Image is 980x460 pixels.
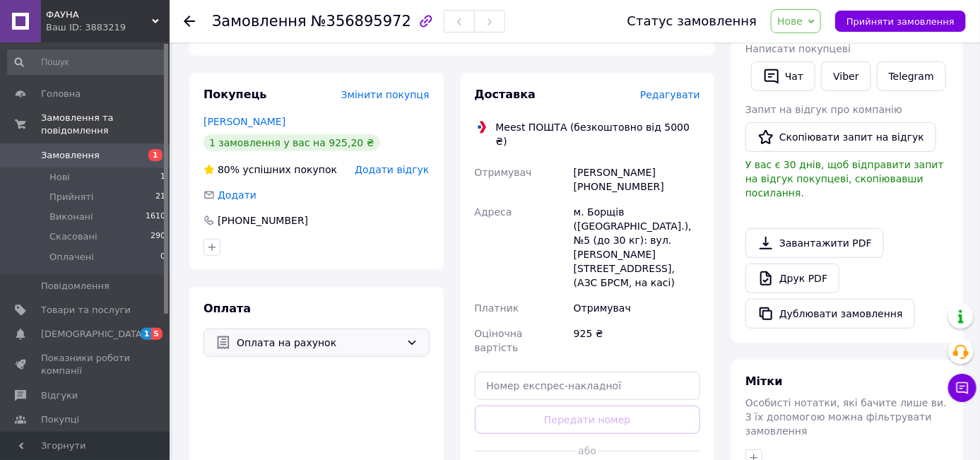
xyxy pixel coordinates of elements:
[877,61,946,91] a: Telegram
[41,328,146,341] span: [DEMOGRAPHIC_DATA]
[571,321,703,360] div: 925 ₴
[576,444,598,458] span: або
[745,104,902,115] span: Запит на відгук про компанію
[627,14,757,28] div: Статус замовлення
[46,8,152,21] span: ФАУНА
[184,14,195,28] div: Повернутися назад
[745,122,936,152] button: Скопіювати запит на відгук
[150,230,165,243] span: 290
[745,43,851,54] span: Написати покупцеві
[41,280,110,293] span: Повідомлення
[218,189,256,201] span: Додати
[7,49,167,75] input: Пошук
[218,164,240,175] span: 80%
[49,251,94,264] span: Оплачені
[846,16,955,27] span: Прийняти замовлення
[49,171,70,184] span: Нові
[341,89,430,100] span: Змінити покупця
[141,328,152,340] span: 1
[571,199,703,295] div: м. Борщів ([GEOGRAPHIC_DATA].), №5 (до 30 кг): вул. [PERSON_NAME][STREET_ADDRESS], (АЗС БРСМ, на ...
[948,374,976,402] button: Чат з покупцем
[745,397,947,437] span: Особисті нотатки, які бачите лише ви. З їх допомогою можна фільтрувати замовлення
[475,167,532,178] span: Отримувач
[835,11,966,32] button: Прийняти замовлення
[41,352,131,377] span: Показники роботи компанії
[571,160,703,199] div: [PERSON_NAME] [PHONE_NUMBER]
[475,206,512,218] span: Адреса
[475,302,519,314] span: Платник
[355,164,429,175] span: Додати відгук
[212,13,307,30] span: Замовлення
[203,134,380,151] div: 1 замовлення у вас на 925,20 ₴
[821,61,870,91] a: Viber
[745,264,839,293] a: Друк PDF
[148,149,163,161] span: 1
[41,413,79,426] span: Покупці
[160,171,165,184] span: 1
[203,302,251,315] span: Оплата
[745,375,783,388] span: Мітки
[41,112,170,137] span: Замовлення та повідомлення
[311,13,411,30] span: №356895972
[41,304,131,317] span: Товари та послуги
[475,372,701,400] input: Номер експрес-накладної
[571,295,703,321] div: Отримувач
[745,159,944,199] span: У вас є 30 днів, щоб відправити запит на відгук покупцеві, скопіювавши посилання.
[475,88,536,101] span: Доставка
[475,328,523,353] span: Оціночна вартість
[203,163,337,177] div: успішних покупок
[160,251,165,264] span: 0
[41,389,78,402] span: Відгуки
[203,116,285,127] a: [PERSON_NAME]
[41,149,100,162] span: Замовлення
[46,21,170,34] div: Ваш ID: 3883219
[49,191,93,204] span: Прийняті
[751,61,815,91] button: Чат
[640,89,700,100] span: Редагувати
[49,211,93,223] span: Виконані
[492,120,704,148] div: Meest ПОШТА (безкоштовно від 5000 ₴)
[777,16,803,27] span: Нове
[203,88,267,101] span: Покупець
[745,299,915,329] button: Дублювати замовлення
[49,230,98,243] span: Скасовані
[155,191,165,204] span: 21
[216,213,309,228] div: [PHONE_NUMBER]
[237,335,401,350] span: Оплата на рахунок
[745,228,884,258] a: Завантажити PDF
[41,88,81,100] span: Головна
[151,328,163,340] span: 5
[146,211,165,223] span: 1610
